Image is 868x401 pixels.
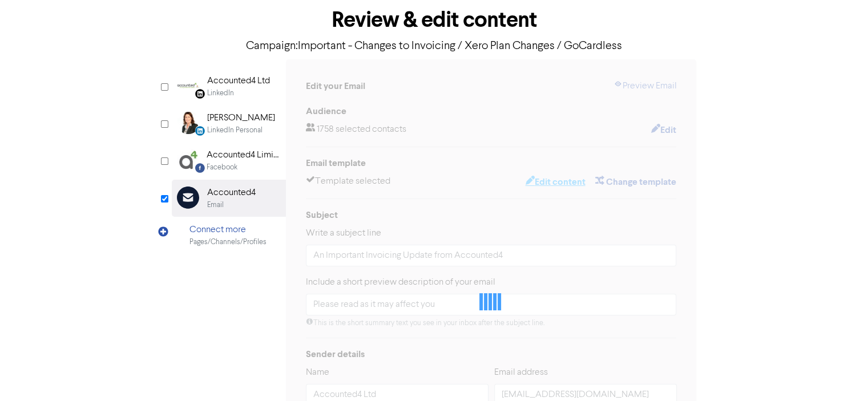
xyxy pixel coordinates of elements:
[207,200,224,210] div: Email
[177,74,200,97] img: Linkedin
[207,186,256,200] div: Accounted4
[189,237,267,248] div: Pages/Channels/Profiles
[177,148,199,171] img: Facebook
[172,217,286,254] div: Connect morePages/Channels/Profiles
[172,68,286,105] div: Linkedin Accounted4 LtdLinkedIn
[189,223,267,237] div: Connect more
[811,346,868,401] iframe: Chat Widget
[207,148,280,162] div: Accounted4 Limited
[207,125,263,136] div: LinkedIn Personal
[172,7,697,33] h1: Review & edit content
[207,162,237,173] div: Facebook
[172,38,697,55] p: Campaign: Important - Changes to Invoicing / Xero Plan Changes / GoCardless
[172,180,286,217] div: Accounted4Email
[207,111,275,125] div: [PERSON_NAME]
[172,142,286,179] div: Facebook Accounted4 LimitedFacebook
[177,111,200,134] img: LinkedinPersonal
[207,74,270,88] div: Accounted4 Ltd
[172,105,286,142] div: LinkedinPersonal [PERSON_NAME]LinkedIn Personal
[207,88,234,99] div: LinkedIn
